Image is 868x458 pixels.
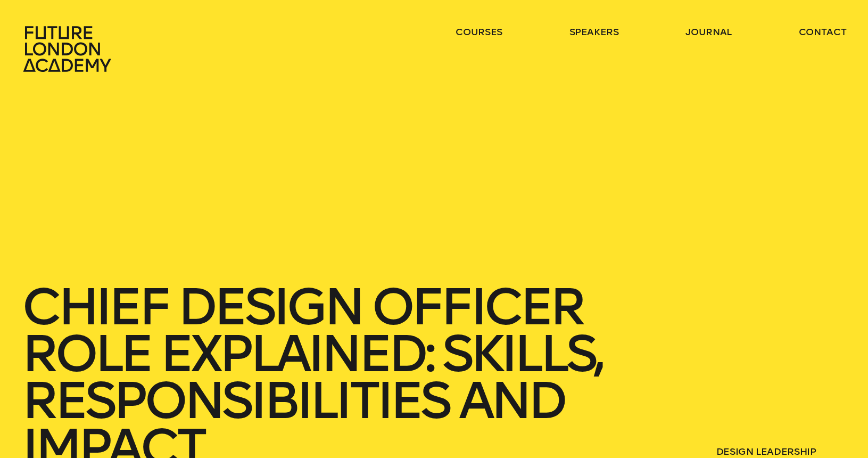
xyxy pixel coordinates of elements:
a: Design Leadership [716,446,816,457]
a: journal [685,26,732,38]
a: contact [799,26,847,38]
a: courses [456,26,502,38]
a: speakers [569,26,619,38]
